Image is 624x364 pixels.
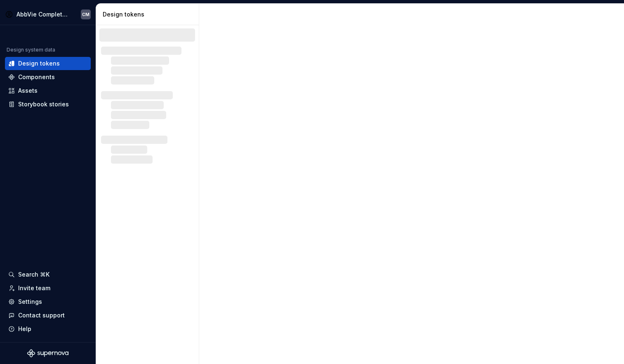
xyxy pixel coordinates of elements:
[5,268,91,281] button: Search ⌘K
[2,5,94,23] button: AbbVie Complete Design SystemCM
[103,10,195,19] div: Design tokens
[5,98,91,111] a: Storybook stories
[82,11,89,18] div: CM
[18,284,50,292] div: Invite team
[18,87,38,95] div: Assets
[18,325,31,333] div: Help
[27,349,68,357] svg: Supernova Logo
[18,298,42,306] div: Settings
[5,57,91,70] a: Design tokens
[7,47,55,53] div: Design system data
[5,282,91,295] a: Invite team
[5,295,91,308] a: Settings
[5,322,91,336] button: Help
[18,100,69,108] div: Storybook stories
[18,59,60,68] div: Design tokens
[5,70,91,84] a: Components
[5,309,91,322] button: Contact support
[18,311,65,319] div: Contact support
[18,73,55,81] div: Components
[18,270,49,279] div: Search ⌘K
[16,10,69,19] div: AbbVie Complete Design System
[5,84,91,97] a: Assets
